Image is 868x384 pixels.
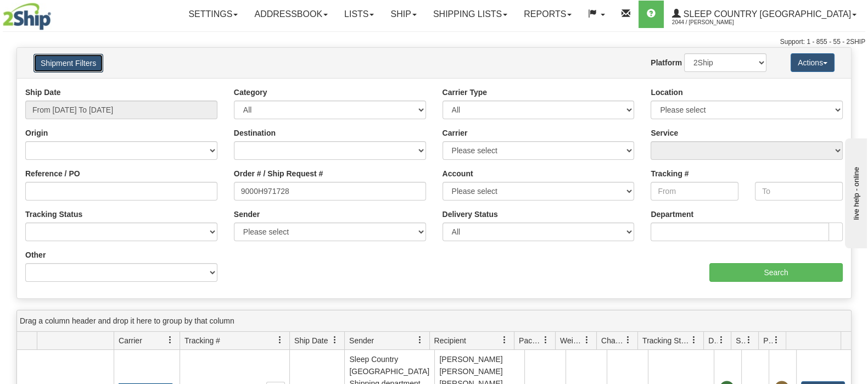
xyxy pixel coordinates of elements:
[234,87,267,98] label: Category
[161,331,180,349] a: Carrier filter column settings
[642,335,690,346] span: Tracking Status
[17,310,851,332] div: grid grouping header
[843,136,867,248] iframe: chat widget
[443,209,498,220] label: Delivery Status
[708,335,718,346] span: Delivery Status
[411,331,429,349] a: Sender filter column settings
[25,168,80,179] label: Reference / PO
[763,335,772,346] span: Pickup Status
[119,335,142,346] span: Carrier
[516,1,580,28] a: Reports
[234,127,276,138] label: Destination
[651,87,682,98] label: Location
[336,1,382,28] a: Lists
[651,168,688,179] label: Tracking #
[519,335,542,346] span: Packages
[709,263,843,282] input: Search
[712,331,731,349] a: Delivery Status filter column settings
[651,209,693,220] label: Department
[349,335,374,346] span: Sender
[755,182,843,201] input: To
[294,335,328,346] span: Ship Date
[246,1,336,28] a: Addressbook
[681,9,851,19] span: Sleep Country [GEOGRAPHIC_DATA]
[791,53,835,72] button: Actions
[184,335,220,346] span: Tracking #
[382,1,424,28] a: Ship
[560,335,583,346] span: Weight
[443,127,468,138] label: Carrier
[180,1,246,28] a: Settings
[443,168,473,179] label: Account
[578,331,596,349] a: Weight filter column settings
[651,182,738,201] input: From
[740,331,758,349] a: Shipment Issues filter column settings
[601,335,624,346] span: Charge
[25,87,61,98] label: Ship Date
[3,3,51,30] img: logo2044.jpg
[619,331,637,349] a: Charge filter column settings
[443,87,487,98] label: Carrier Type
[25,249,46,260] label: Other
[651,127,678,138] label: Service
[685,331,703,349] a: Tracking Status filter column settings
[425,1,516,28] a: Shipping lists
[664,1,865,28] a: Sleep Country [GEOGRAPHIC_DATA] 2044 / [PERSON_NAME]
[25,127,48,138] label: Origin
[8,9,102,18] div: live help - online
[767,331,786,349] a: Pickup Status filter column settings
[271,331,289,349] a: Tracking # filter column settings
[536,331,555,349] a: Packages filter column settings
[495,331,514,349] a: Recipient filter column settings
[672,17,754,28] span: 2044 / [PERSON_NAME]
[25,209,82,220] label: Tracking Status
[434,335,466,346] span: Recipient
[234,209,260,220] label: Sender
[326,331,344,349] a: Ship Date filter column settings
[33,54,103,73] button: Shipment Filters
[736,335,745,346] span: Shipment Issues
[234,168,323,179] label: Order # / Ship Request #
[651,57,682,68] label: Platform
[3,37,865,47] div: Support: 1 - 855 - 55 - 2SHIP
